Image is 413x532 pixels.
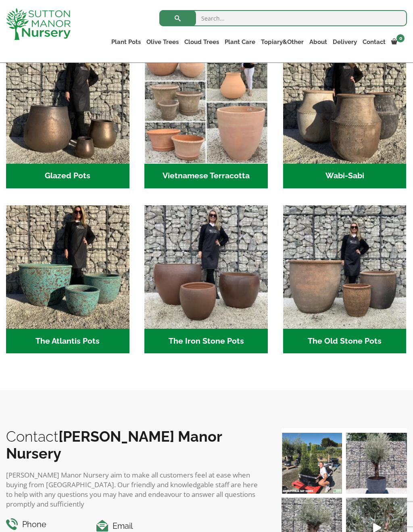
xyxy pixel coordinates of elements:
a: Visit product category The Atlantis Pots [6,205,129,353]
a: Cloud Trees [181,36,222,48]
img: A beautiful multi-stem Spanish Olive tree potted in our luxurious fibre clay pots 😍😍 [346,433,407,494]
img: logo [6,8,71,40]
a: Visit product category Vietnamese Terracotta [144,40,268,188]
a: Plant Pots [108,36,144,48]
h4: Phone [6,518,84,531]
a: 0 [388,36,407,48]
a: Visit product category Wabi-Sabi [283,40,407,188]
a: Contact [360,36,388,48]
a: Visit product category Glazed Pots [6,40,129,188]
img: The Old Stone Pots [283,205,407,329]
h2: Glazed Pots [6,164,129,189]
img: Vietnamese Terracotta [144,40,268,164]
a: Plant Care [222,36,258,48]
a: Visit product category The Iron Stone Pots [144,205,268,353]
a: About [307,36,330,48]
b: [PERSON_NAME] Manor Nursery [6,428,222,462]
a: Delivery [330,36,360,48]
h2: Wabi-Sabi [283,164,407,189]
img: The Atlantis Pots [6,205,129,329]
h2: The Iron Stone Pots [144,329,268,354]
a: Visit product category The Old Stone Pots [283,205,407,353]
h2: The Old Stone Pots [283,329,407,354]
h2: The Atlantis Pots [6,329,129,354]
a: Olive Trees [144,36,181,48]
a: Topiary&Other [258,36,307,48]
span: 0 [396,34,405,42]
img: Our elegant & picturesque Angustifolia Cones are an exquisite addition to your Bay Tree collectio... [282,433,342,494]
input: Search... [159,10,407,26]
h2: Contact [6,428,265,462]
img: Wabi-Sabi [283,40,407,164]
p: [PERSON_NAME] Manor Nursery aim to make all customers feel at ease when buying from [GEOGRAPHIC_D... [6,470,265,509]
h2: Vietnamese Terracotta [144,164,268,189]
img: Glazed Pots [6,40,129,164]
img: The Iron Stone Pots [144,205,268,329]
